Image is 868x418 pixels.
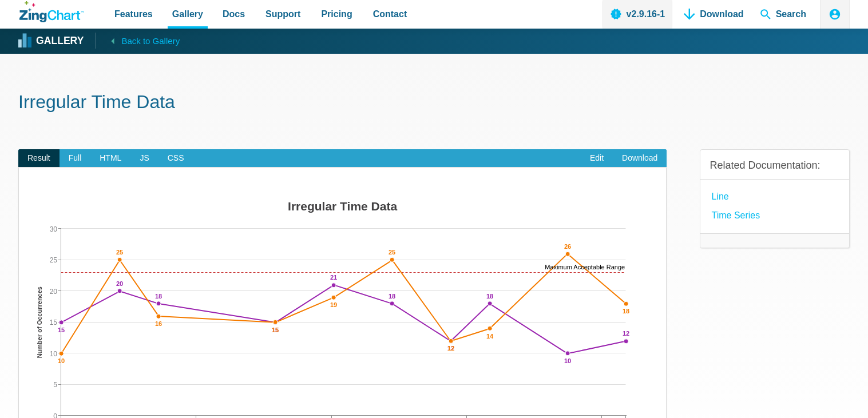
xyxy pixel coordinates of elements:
[19,33,84,50] a: Gallery
[18,90,850,116] h1: Irregular Time Data
[121,34,180,49] span: Back to Gallery
[36,36,84,46] strong: Gallery
[130,149,158,168] span: JS
[60,149,91,168] span: Full
[158,149,193,168] span: CSS
[711,208,760,223] a: time series
[223,6,245,22] span: Docs
[90,149,130,168] span: HTML
[373,6,407,22] span: Contact
[19,1,84,22] a: ZingChart Logo. Click to return to the homepage
[613,149,667,168] a: Download
[321,6,352,22] span: Pricing
[710,159,840,172] h3: Related Documentation:
[265,6,300,22] span: Support
[581,149,613,168] a: Edit
[114,6,153,22] span: Features
[711,189,728,204] a: Line
[172,6,203,22] span: Gallery
[18,149,60,168] span: Result
[95,33,180,49] a: Back to Gallery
